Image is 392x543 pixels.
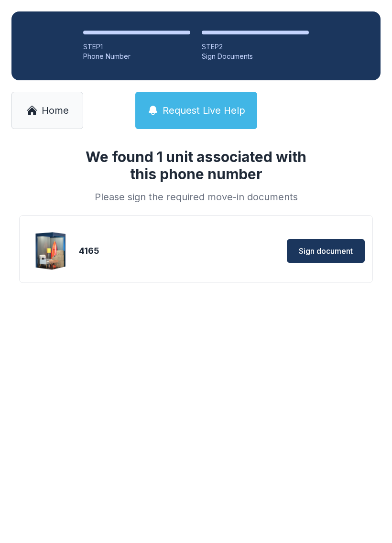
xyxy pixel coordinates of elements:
div: 4165 [79,244,194,258]
span: Sign document [299,245,353,257]
span: Home [42,104,69,117]
div: Please sign the required move-in documents [74,190,318,204]
div: Phone Number [83,52,190,61]
div: STEP 1 [83,42,190,52]
h1: We found 1 unit associated with this phone number [74,148,318,183]
div: STEP 2 [202,42,309,52]
span: Request Live Help [163,104,245,117]
div: Sign Documents [202,52,309,61]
